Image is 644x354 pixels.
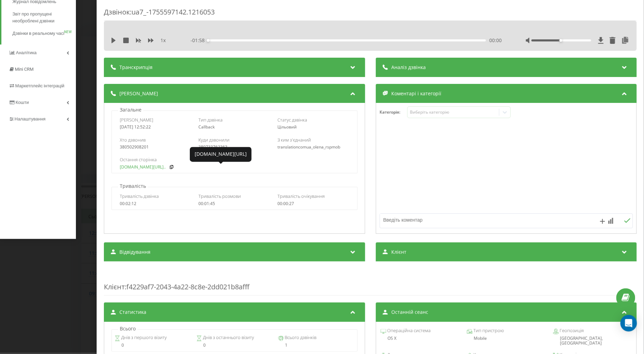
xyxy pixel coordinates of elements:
div: Open Intercom Messenger [621,315,637,332]
div: 00:02:12 [120,201,192,206]
span: З ким з'єднаний [277,137,311,143]
div: 0 [115,343,191,348]
span: Останній сеанс [391,309,428,316]
p: Тривалість [118,183,148,190]
span: Тривалість дзвінка [120,193,159,199]
div: Accessibility label [559,39,562,42]
span: Аналiтика [16,50,37,55]
div: [DATE] 12:52:22 [120,125,192,130]
span: Звіт про пропущені необроблені дзвінки [12,11,72,25]
div: 00:01:45 [198,201,270,206]
span: [PERSON_NAME] [119,90,158,97]
div: : f4229af7-2043-4a22-8c8e-2dd021b8afff [104,268,637,296]
span: Mini CRM [15,67,33,72]
div: 380502908201 [120,145,192,150]
span: Хто дзвонив [120,137,146,143]
span: Кошти [16,100,29,105]
div: [GEOGRAPHIC_DATA], [GEOGRAPHIC_DATA] [553,336,632,346]
div: OS X [380,336,459,341]
span: Куди дзвонили [198,137,230,143]
span: Тип пристрою [472,327,504,334]
div: 380733762363 [198,145,270,150]
div: Дзвінок : ua7_-1755597142.1216053 [104,7,637,21]
span: Геопозиція [559,327,584,334]
div: 1 [278,343,354,348]
div: translationcomua_olena_rspmob [277,145,349,150]
div: 0 [196,343,272,348]
span: Аналіз дзвінка [391,64,426,71]
span: Клієнт [104,282,125,291]
span: Операційна система [386,327,430,334]
span: 00:00 [489,37,502,44]
span: Маркетплейс інтеграцій [15,83,65,88]
div: Mobile [467,336,546,341]
span: Коментарі і категорії [391,90,441,97]
p: Загальне [118,106,143,113]
span: Статус дзвінка [277,117,307,123]
div: Виберіть категорію [410,109,496,115]
p: Всього [118,325,137,332]
span: Callback [198,124,215,130]
div: 00:00:27 [277,201,349,206]
span: Тривалість очікування [277,193,325,199]
span: Цільовий [277,124,297,130]
span: Статистика [119,309,146,316]
span: 1 x [160,37,166,44]
span: Дзвінки в реальному часі [12,30,64,37]
div: Accessibility label [207,39,209,42]
span: Клієнт [391,249,406,256]
span: Тривалість розмови [198,193,241,199]
h4: Категорія : [379,110,407,115]
span: - 01:58 [191,37,208,44]
span: [PERSON_NAME] [120,117,153,123]
a: [DOMAIN_NAME][URL].. [120,165,166,170]
span: Налаштування [14,116,46,122]
a: Дзвінки в реальному часіNEW [12,27,76,40]
span: Всього дзвінків [284,334,316,341]
span: Днів з останнього візиту [202,334,254,341]
a: Звіт про пропущені необроблені дзвінки [12,8,76,27]
span: Остання сторінка [120,156,157,163]
span: Відвідування [119,249,150,256]
span: Тип дзвінка [198,117,223,123]
span: Днів з першого візиту [120,334,167,341]
div: [DOMAIN_NAME][URL] [195,151,247,158]
span: Транскрипція [119,64,153,71]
